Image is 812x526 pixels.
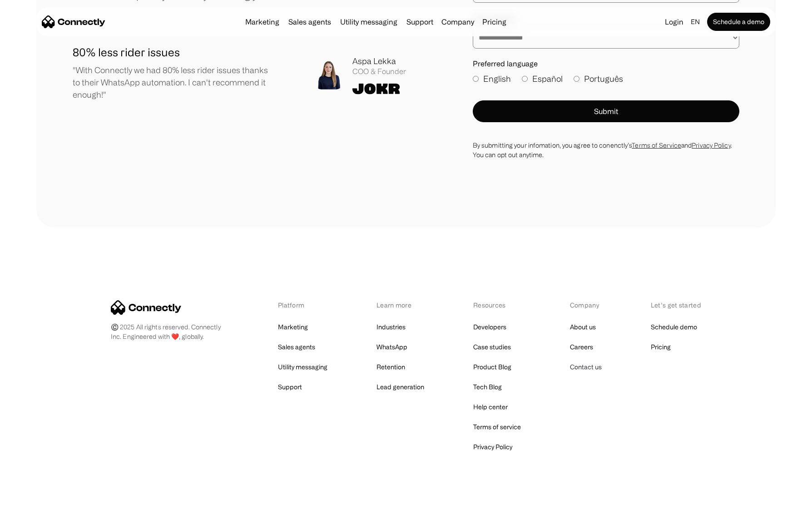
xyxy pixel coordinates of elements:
[376,321,406,333] a: Industries
[278,321,308,333] a: Marketing
[479,18,510,25] a: Pricing
[473,76,479,82] input: English
[473,300,521,310] div: Resources
[574,76,579,82] input: Português
[278,300,327,310] div: Platform
[278,381,302,393] a: Support
[473,341,511,353] a: Case studies
[473,60,739,68] label: Preferred language
[376,300,424,310] div: Learn more
[285,18,335,25] a: Sales agents
[473,441,512,453] a: Privacy Policy
[18,510,54,523] ul: Language list
[692,142,730,149] a: Privacy Policy
[473,140,739,159] div: By submitting your infomation, you agree to conenctly’s and . You can opt out anytime.
[570,361,602,373] a: Contact us
[73,64,272,101] p: "With Connectly we had 80% less rider issues thanks to their WhatsApp automation. I can't recomme...
[352,55,406,67] div: Aspa Lekka
[651,341,671,353] a: Pricing
[337,18,401,25] a: Utility messaging
[570,300,602,310] div: Company
[9,509,54,523] aside: Language selected: English
[439,15,477,28] div: Company
[352,67,406,76] div: COO & Founder
[473,73,511,85] label: English
[473,381,502,393] a: Tech Blog
[522,73,563,85] label: Español
[570,321,596,333] a: About us
[574,73,623,85] label: Português
[473,100,739,122] button: Submit
[651,300,701,310] div: Let’s get started
[42,15,105,29] a: home
[691,15,700,28] div: en
[73,44,272,60] h1: 80% less rider issues
[473,421,521,433] a: Terms of service
[707,13,770,31] a: Schedule a demo
[376,381,424,393] a: Lead generation
[522,76,528,82] input: Español
[473,321,506,333] a: Developers
[278,361,327,373] a: Utility messaging
[242,18,283,25] a: Marketing
[661,15,687,28] a: Login
[473,401,508,413] a: Help center
[403,18,437,25] a: Support
[632,142,681,149] a: Terms of Service
[651,321,697,333] a: Schedule demo
[376,361,405,373] a: Retention
[687,15,705,28] div: en
[473,361,511,373] a: Product Blog
[376,341,407,353] a: WhatsApp
[570,341,593,353] a: Careers
[278,341,315,353] a: Sales agents
[441,15,474,28] div: Company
